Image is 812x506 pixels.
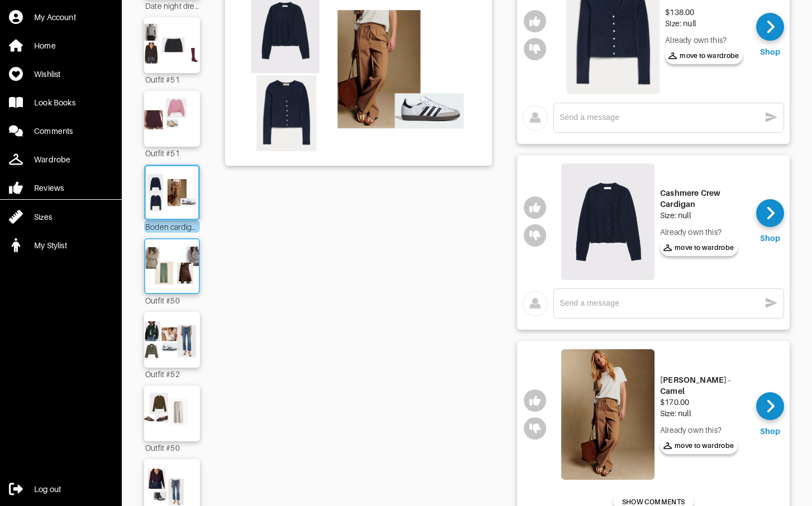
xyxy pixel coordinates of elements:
[34,240,67,251] div: My Stylist
[665,47,743,64] button: move to wardrobe
[663,441,734,451] span: move to wardrobe
[660,210,748,221] div: Size: null
[34,126,73,137] div: Comments
[760,233,780,244] div: Shop
[760,426,780,437] div: Shop
[561,163,655,280] img: Cashmere Crew Cardigan
[140,317,204,362] img: Outfit Outfit #52
[144,441,200,454] div: Outfit #50
[523,105,548,131] img: avatar
[660,437,738,454] button: move to wardrobe
[756,13,784,57] a: Shop
[660,408,748,419] div: Size: null
[34,97,75,108] div: Look Books
[144,220,200,233] div: Boden cardigan replacement
[660,397,748,408] div: $170.00
[665,18,743,29] div: Size: null
[34,484,61,495] div: Log out
[144,294,200,306] div: Outfit #50
[756,392,784,437] a: Shop
[143,172,202,213] img: Outfit Boden cardigan replacement
[144,147,200,159] div: Outfit #51
[34,40,56,51] div: Home
[144,368,200,380] div: Outfit #52
[665,7,743,18] div: $138.00
[142,245,202,287] img: Outfit Outfit #50
[34,12,76,23] div: My Account
[34,182,64,194] div: Reviews
[660,239,738,256] button: move to wardrobe
[140,391,204,436] img: Outfit Outfit #50
[34,69,60,80] div: Wishlist
[561,349,655,480] img: Bruce Trousers - Camel
[523,291,548,316] img: avatar
[760,46,780,57] div: Shop
[663,243,734,253] span: move to wardrobe
[144,73,200,85] div: Outfit #51
[34,211,52,223] div: Sizes
[665,35,743,46] div: Already own this?
[756,199,784,244] a: Shop
[140,23,204,68] img: Outfit Outfit #51
[668,51,739,61] span: move to wardrobe
[660,374,748,397] div: [PERSON_NAME] - Camel
[660,187,748,210] div: Cashmere Crew Cardigan
[660,425,748,436] div: Already own this?
[660,227,748,238] div: Already own this?
[140,97,204,141] img: Outfit Outfit #51
[34,154,70,165] div: Wardrobe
